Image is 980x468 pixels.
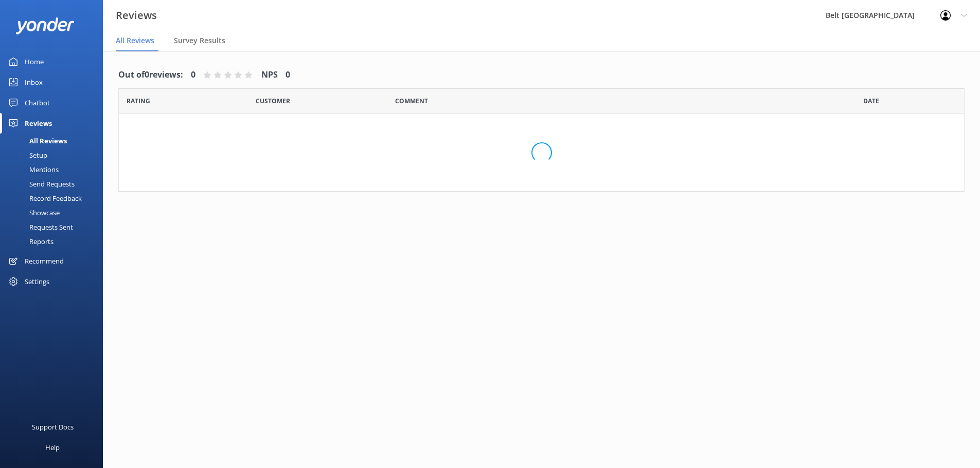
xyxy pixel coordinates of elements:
div: Home [25,51,44,72]
div: Showcase [6,205,60,220]
div: Record Feedback [6,191,82,205]
div: Mentions [6,162,59,177]
h4: NPS [261,68,278,82]
div: Reports [6,234,54,249]
h4: 0 [191,68,195,82]
div: Send Requests [6,177,75,191]
div: Settings [25,271,49,292]
span: Date [127,96,150,106]
div: Setup [6,148,47,162]
span: Date [863,96,879,106]
div: Reviews [25,113,52,134]
span: All Reviews [116,35,154,46]
img: yonder-white-logo.png [15,17,75,34]
div: Help [45,437,60,458]
div: Inbox [25,72,43,92]
a: Mentions [6,162,103,177]
div: Requests Sent [6,220,73,234]
h4: Out of 0 reviews: [118,68,183,82]
div: All Reviews [6,134,67,148]
a: Showcase [6,205,103,220]
span: Date [256,96,290,106]
a: Requests Sent [6,220,103,234]
a: Setup [6,148,103,162]
a: Record Feedback [6,191,103,205]
a: All Reviews [6,134,103,148]
h3: Reviews [116,7,157,24]
a: Reports [6,234,103,249]
h4: 0 [286,68,290,82]
div: Support Docs [32,417,74,437]
span: Question [395,96,428,106]
div: Recommend [25,251,64,271]
span: Survey Results [174,35,225,46]
div: Chatbot [25,92,50,113]
a: Send Requests [6,177,103,191]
